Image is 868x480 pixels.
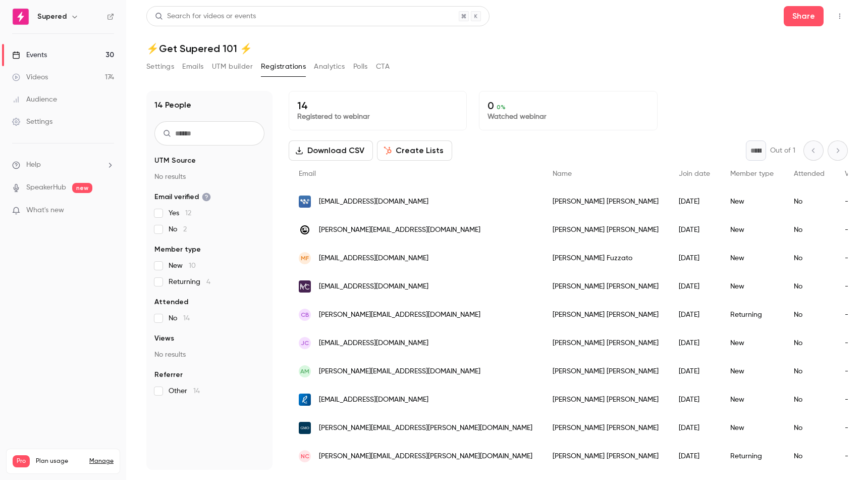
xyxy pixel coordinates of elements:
div: [DATE] [669,301,720,329]
div: [DATE] [669,272,720,301]
div: [DATE] [669,187,720,216]
span: CB [301,310,309,319]
span: 10 [189,262,196,269]
div: [DATE] [669,442,720,470]
span: [EMAIL_ADDRESS][DOMAIN_NAME] [319,281,428,292]
div: [PERSON_NAME] [PERSON_NAME] [542,414,669,442]
span: NC [301,452,309,461]
span: Other [169,386,200,396]
div: No [784,442,835,470]
section: facet-groups [154,156,264,396]
span: 0 % [497,104,506,111]
span: [EMAIL_ADDRESS][DOMAIN_NAME] [319,253,428,264]
div: No [784,329,835,357]
span: [EMAIL_ADDRESS][DOMAIN_NAME] [319,197,428,207]
span: Email [299,170,316,177]
div: [DATE] [669,414,720,442]
button: Settings [146,59,174,75]
div: No [784,272,835,301]
span: Name [553,170,572,177]
span: new [72,183,92,193]
span: Attended [794,170,825,177]
div: [PERSON_NAME] [PERSON_NAME] [542,301,669,329]
div: New [720,216,784,244]
div: [DATE] [669,357,720,386]
div: Videos [12,72,48,82]
div: [PERSON_NAME] [PERSON_NAME] [542,357,669,386]
span: UTM Source [154,156,196,166]
div: New [720,272,784,301]
div: New [720,244,784,272]
div: [DATE] [669,216,720,244]
span: MF [301,254,309,263]
div: No [784,301,835,329]
div: New [720,386,784,414]
div: No [784,386,835,414]
img: medicreations.com [299,280,311,293]
img: crewhu.com [299,224,311,236]
p: Watched webinar [487,112,648,122]
img: gmo.com [299,422,311,434]
span: Returning [169,277,210,287]
div: [PERSON_NAME] Fuzzato [542,244,669,272]
div: Returning [720,442,784,470]
span: Pro [13,455,30,467]
span: No [169,313,190,323]
span: No [169,224,187,234]
div: Search for videos or events [155,11,256,22]
div: [PERSON_NAME] [PERSON_NAME] [542,386,669,414]
div: No [784,357,835,386]
p: No results [154,350,264,360]
div: New [720,414,784,442]
button: CTA [376,59,390,75]
p: Out of 1 [770,146,795,156]
div: [DATE] [669,244,720,272]
span: 14 [193,388,200,395]
span: Yes [169,208,191,218]
span: [EMAIL_ADDRESS][DOMAIN_NAME] [319,338,428,349]
h1: ⚡️Get Supered 101 ⚡️ [146,42,848,55]
img: Supered [13,9,29,25]
button: Analytics [314,59,345,75]
div: New [720,329,784,357]
span: 12 [185,210,191,217]
span: JC [301,339,309,348]
h6: Supered [37,12,67,22]
span: New [169,261,196,271]
a: SpeakerHub [26,182,66,193]
div: New [720,187,784,216]
span: Join date [679,170,710,177]
span: Help [26,160,41,170]
div: Returning [720,301,784,329]
div: New [720,357,784,386]
span: [PERSON_NAME][EMAIL_ADDRESS][DOMAIN_NAME] [319,310,480,320]
button: UTM builder [212,59,253,75]
div: [PERSON_NAME] [PERSON_NAME] [542,442,669,470]
div: [PERSON_NAME] [PERSON_NAME] [542,272,669,301]
div: [DATE] [669,329,720,357]
iframe: Noticeable Trigger [102,206,114,215]
span: AM [300,367,309,376]
p: Registered to webinar [297,112,458,122]
div: [DATE] [669,386,720,414]
span: [PERSON_NAME][EMAIL_ADDRESS][PERSON_NAME][DOMAIN_NAME] [319,423,532,434]
span: Referrer [154,370,183,380]
span: What's new [26,205,64,216]
span: Member type [154,245,201,255]
button: Share [784,6,824,26]
button: Registrations [261,59,306,75]
span: [PERSON_NAME][EMAIL_ADDRESS][DOMAIN_NAME] [319,366,480,377]
span: 4 [206,278,210,285]
span: Views [154,333,174,344]
p: 0 [487,100,648,112]
img: resultant.com [299,394,311,406]
span: [PERSON_NAME][EMAIL_ADDRESS][PERSON_NAME][DOMAIN_NAME] [319,451,532,462]
button: Create Lists [377,140,452,161]
div: Settings [12,117,52,127]
div: No [784,187,835,216]
button: Polls [353,59,368,75]
span: Attended [154,297,188,307]
div: No [784,414,835,442]
p: 14 [297,100,458,112]
div: No [784,216,835,244]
